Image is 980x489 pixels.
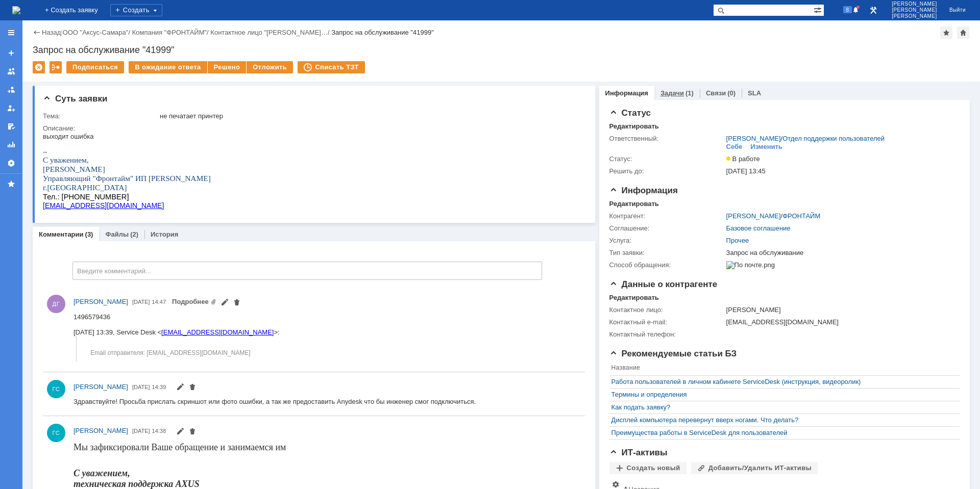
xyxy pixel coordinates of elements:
[726,237,749,244] a: Прочее
[609,306,724,314] div: Контактное лицо:
[609,349,737,358] span: Рекомендуемые статьи БЗ
[132,299,150,305] span: [DATE]
[611,416,952,424] a: Дисплей компьютера перевернут вверх ногами. Что делать?
[867,4,879,16] a: Перейти в интерфейс администратора
[611,403,952,411] a: Как подать заявку?
[611,429,952,437] a: Преимущества работы в ServiceDesk для пользователей
[132,29,211,36] div: /
[233,300,241,307] span: Удалить
[3,155,19,171] a: Настройки
[73,427,128,434] span: [PERSON_NAME]
[726,212,821,220] div: /
[726,143,743,151] div: Себе
[611,391,952,399] div: Термины и определения
[42,29,61,36] a: Назад
[73,382,128,392] a: [PERSON_NAME]
[176,384,184,392] span: Редактировать
[726,155,760,163] span: В работе
[331,29,434,36] div: Запрос на обслуживание "41999"
[609,135,724,143] div: Ответственный:
[609,167,724,175] div: Решить до:
[814,5,824,14] span: Расширенный поиск
[726,249,954,257] div: Запрос на обслуживание
[843,6,852,13] span: 8
[748,89,761,97] a: SLA
[132,29,207,36] a: Компания "ФРОНТАЙМ"
[63,29,129,36] a: ООО "Аксус-Самара"
[750,143,782,151] div: Изменить
[609,249,724,257] div: Тип заявки:
[609,318,724,326] div: Контактный e-mail:
[685,89,694,97] div: (1)
[726,261,775,269] img: По почте.png
[152,384,166,390] span: 14:39
[609,279,718,289] span: Данные о контрагенте
[43,94,107,104] span: Суть заявки
[220,300,229,307] span: Редактировать
[609,237,724,245] div: Услуга:
[726,306,954,314] div: [PERSON_NAME]
[151,230,178,238] a: История
[706,89,726,97] a: Связи
[726,135,781,142] a: [PERSON_NAME]
[39,230,84,238] a: Комментарии
[892,13,937,19] span: [PERSON_NAME]
[609,261,724,269] div: Способ обращения:
[3,137,19,153] a: Отчеты
[61,28,62,36] div: |
[609,212,724,220] div: Контрагент:
[132,428,150,434] span: [DATE]
[3,63,19,80] a: Заявки на командах
[892,7,937,13] span: [PERSON_NAME]
[726,224,791,232] a: Базовое соглашение
[105,230,129,238] a: Файлы
[726,135,885,143] div: /
[611,480,620,488] span: Настройки
[130,230,138,238] div: (2)
[50,61,62,73] div: Работа с массовостью
[782,212,820,220] a: ФРОНТАЙМ
[73,297,128,307] a: [PERSON_NAME]
[88,15,200,23] a: [EMAIL_ADDRESS][DOMAIN_NAME]
[609,448,668,457] span: ИТ-активы
[73,383,128,391] span: [PERSON_NAME]
[210,29,331,36] div: /
[609,155,724,163] div: Статус:
[609,200,659,208] div: Редактировать
[3,100,19,116] a: Мои заявки
[43,124,581,133] div: Описание:
[957,27,969,39] div: Сделать домашней страницей
[172,298,216,305] a: Прикреплены файлы: WhatsApp Image 2025-09-25 at 13.34.47.jpeg, WhatsApp Image 2025-09-25 at 13.34...
[726,167,766,175] span: [DATE] 13:45
[609,224,724,233] div: Соглашение:
[609,362,954,376] th: Название
[609,294,659,302] div: Редактировать
[12,6,20,14] img: logo
[63,29,132,36] div: /
[660,89,684,97] a: Задачи
[33,61,45,73] div: Удалить
[12,6,20,14] a: Перейти на домашнюю страницу
[3,82,19,98] a: Заявки в моей ответственности
[726,212,781,220] a: [PERSON_NAME]
[73,298,128,305] span: [PERSON_NAME]
[132,384,150,390] span: [DATE]
[611,378,952,386] a: Работа пользователей в личном кабинете ServiceDesk (инструкция, видеоролик)
[3,118,19,135] a: Мои согласования
[609,108,651,118] span: Статус
[3,45,19,61] a: Создать заявку
[782,135,885,142] a: Отдел поддержки пользователей
[152,428,166,434] span: 14:38
[73,426,128,436] a: [PERSON_NAME]
[43,112,158,120] div: Тема:
[176,429,184,436] span: Редактировать
[727,89,736,97] div: (0)
[609,186,678,195] span: Информация
[85,230,93,238] div: (3)
[726,318,954,326] div: [EMAIL_ADDRESS][DOMAIN_NAME]
[940,27,952,39] div: Добавить в избранное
